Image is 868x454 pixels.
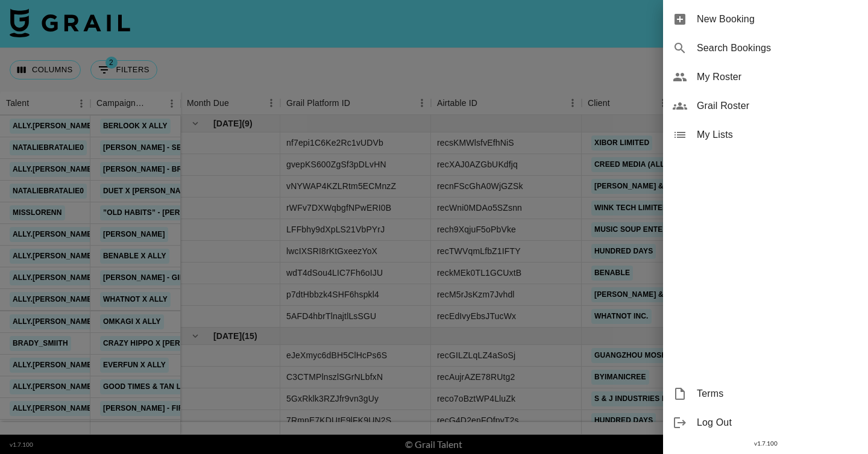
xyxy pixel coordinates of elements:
[663,92,868,120] div: Grail Roster
[663,379,868,408] div: Terms
[697,99,858,113] span: Grail Roster
[663,34,868,63] div: Search Bookings
[663,408,868,437] div: Log Out
[697,41,858,55] span: Search Bookings
[697,12,858,26] span: New Booking
[663,5,868,34] div: New Booking
[697,415,858,430] span: Log Out
[697,128,858,142] span: My Lists
[663,120,868,149] div: My Lists
[663,63,868,92] div: My Roster
[697,70,858,84] span: My Roster
[697,387,858,401] span: Terms
[663,437,868,450] div: v 1.7.100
